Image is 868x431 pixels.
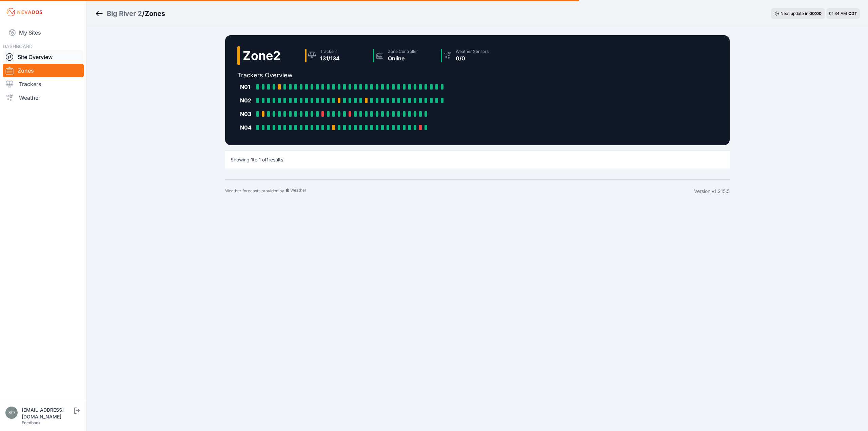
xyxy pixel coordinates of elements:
span: 1 [251,157,253,162]
span: 01:34 AM [829,11,847,16]
div: N03 [240,110,254,118]
h2: Zone 2 [243,49,281,62]
div: Trackers [320,49,340,54]
span: 1 [259,157,261,162]
div: 0/0 [456,54,489,62]
span: DASHBOARD [3,43,33,49]
div: N01 [240,83,254,91]
img: solvocc@solvenergy.com [5,407,18,419]
div: Weather forecasts provided by [225,188,694,195]
div: [EMAIL_ADDRESS][DOMAIN_NAME] [22,407,73,420]
h2: Trackers Overview [237,71,506,80]
a: Trackers131/134 [302,46,370,65]
nav: Breadcrumb [95,5,165,22]
a: Weather Sensors0/0 [438,46,506,65]
div: Zone Controller [388,49,418,54]
div: Weather Sensors [456,49,489,54]
span: 1 [267,157,269,162]
div: Online [388,54,418,62]
span: / [142,9,145,18]
div: Version v1.215.5 [694,188,730,195]
div: 00 : 00 [809,11,822,16]
a: Trackers [3,77,84,91]
p: Showing to of results [231,156,283,163]
a: Big River 2 [107,9,142,18]
span: CDT [848,11,857,16]
div: N04 [240,123,254,132]
a: Site Overview [3,50,84,64]
a: Weather [3,91,84,104]
div: 131/134 [320,54,340,62]
a: My Sites [3,24,84,41]
h3: Zones [145,9,165,18]
span: Next update in [781,11,808,16]
img: Nevados [5,7,43,18]
a: Feedback [22,420,41,425]
div: N02 [240,96,254,104]
a: Zones [3,64,84,77]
